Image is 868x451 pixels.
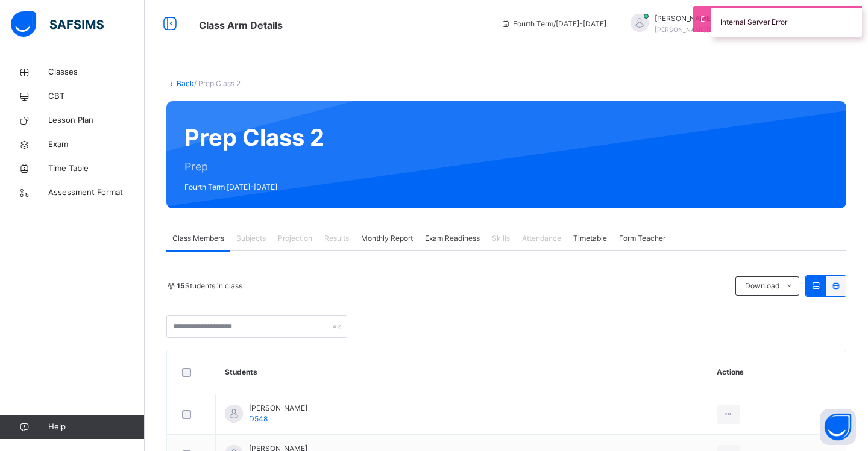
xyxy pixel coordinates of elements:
span: Form Teacher [619,233,665,244]
span: Subjects [236,233,266,244]
img: safsims [11,11,104,37]
span: Classes [48,66,145,78]
span: D548 [249,414,268,423]
span: [PERSON_NAME] [249,403,307,414]
th: Students [216,350,708,394]
span: Lesson Plan [48,114,145,126]
span: Help [48,421,144,433]
span: Projection [278,233,312,244]
a: Back [177,79,194,88]
span: Class Arm Details [199,19,283,31]
span: CBT [48,90,145,102]
div: Internal Server Error [711,6,862,37]
span: Timetable [573,233,607,244]
span: Monthly Report [361,233,413,244]
span: Skills [492,233,510,244]
span: Exam [48,138,145,151]
span: Download [745,281,779,291]
span: Attendance [522,233,561,244]
span: [PERSON_NAME][EMAIL_ADDRESS][DOMAIN_NAME] [655,26,813,33]
span: Students in class [177,281,242,291]
span: [PERSON_NAME] [DEMOGRAPHIC_DATA] [655,13,813,24]
b: 15 [177,281,185,290]
span: session/term information [501,19,606,30]
span: Class Members [172,233,224,244]
span: Time Table [48,163,145,175]
span: Results [324,233,349,244]
span: / Prep Class 2 [194,79,241,88]
span: Assessment Format [48,187,145,199]
th: Actions [708,350,846,394]
button: Open asap [820,409,856,445]
div: Muallimah ShahidaNabi [618,13,839,35]
span: Exam Readiness [425,233,480,244]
